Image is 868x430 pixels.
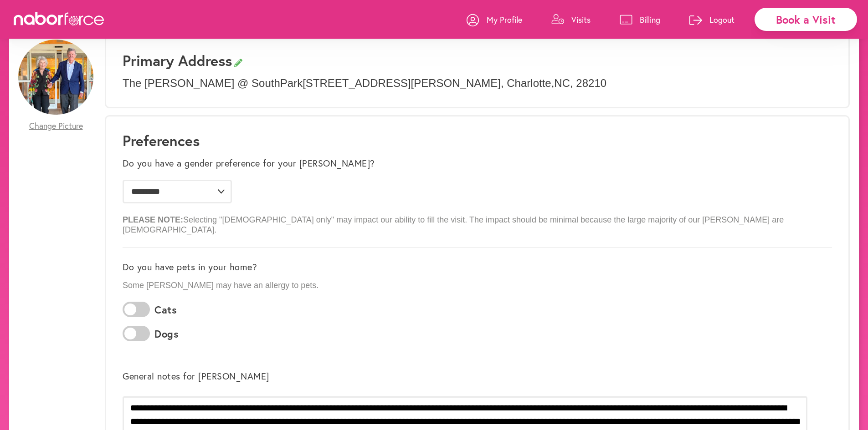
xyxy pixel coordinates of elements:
[123,262,257,273] label: Do you have pets in your home?
[123,132,832,149] h1: Preferences
[487,14,522,25] p: My Profile
[123,215,183,224] b: PLEASE NOTE:
[123,281,832,291] p: Some [PERSON_NAME] may have an allergy to pets.
[709,14,734,25] p: Logout
[154,304,177,316] label: Cats
[689,6,734,33] a: Logout
[640,14,660,25] p: Billing
[551,6,591,33] a: Visits
[467,6,522,33] a: My Profile
[18,40,93,115] img: kDmNzMa0Qxy46mr7gv9n
[123,371,269,382] label: General notes for [PERSON_NAME]
[123,208,832,235] p: Selecting "[DEMOGRAPHIC_DATA] only" may impact our ability to fill the visit. The impact should b...
[620,6,660,33] a: Billing
[123,52,832,69] h3: Primary Address
[123,77,832,90] p: The [PERSON_NAME] @ SouthPark [STREET_ADDRESS][PERSON_NAME] , Charlotte , NC , 28210
[123,158,375,169] label: Do you have a gender preference for your [PERSON_NAME]?
[154,328,179,340] label: Dogs
[571,14,591,25] p: Visits
[755,8,857,31] div: Book a Visit
[29,121,83,131] span: Change Picture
